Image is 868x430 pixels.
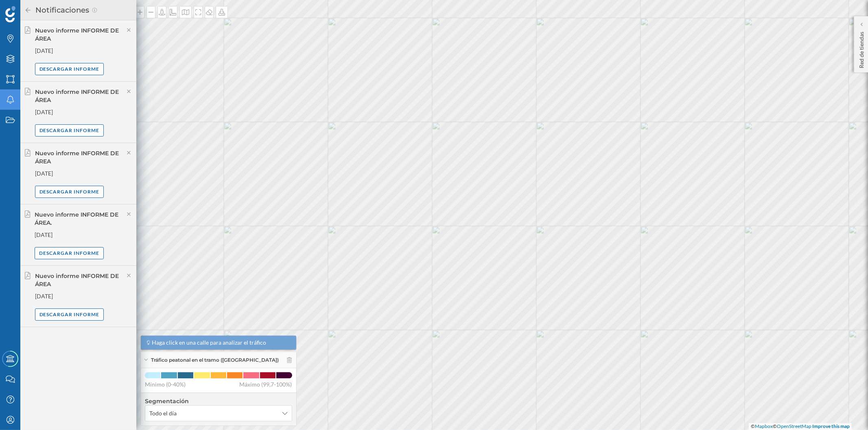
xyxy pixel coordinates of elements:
div: Nuevo informe INFORME DE ÁREA [35,26,121,43]
div: Nuevo informe INFORME DE ÁREA. [35,211,121,227]
h2: Notificaciones [32,4,92,17]
span: Todo el día [149,409,177,417]
h4: Segmentación [145,397,292,405]
span: Mínimo (0-40%) [145,380,186,389]
a: OpenStreetMap [777,423,811,429]
span: Soporte [16,6,45,13]
span: Haga click en una calle para analizar el tráfico [152,339,267,347]
div: [DATE] [35,292,132,300]
div: Nuevo informe INFORME DE ÁREA [35,272,121,288]
img: Geoblink Logo [5,6,15,22]
div: © © [749,423,852,430]
div: [DATE] [35,169,132,178]
span: Máximo (99,7-100%) [240,380,292,389]
div: [DATE] [35,108,132,116]
div: [DATE] [35,231,132,239]
p: Red de tiendas [857,28,866,68]
a: Improve this map [812,423,850,429]
div: Nuevo informe INFORME DE ÁREA [35,88,121,104]
a: Mapbox [755,423,773,429]
div: [DATE] [35,47,132,55]
div: Nuevo informe INFORME DE ÁREA [35,149,121,165]
span: Tráfico peatonal en el tramo ([GEOGRAPHIC_DATA]) [151,356,279,364]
